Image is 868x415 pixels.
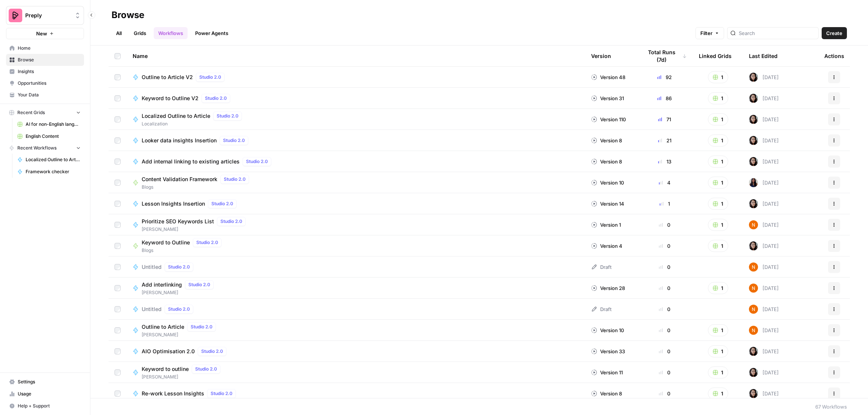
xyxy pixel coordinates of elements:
a: AI for non-English languages [14,118,84,130]
div: Linked Grids [699,46,732,66]
button: 1 [708,345,728,357]
a: Localized Outline to Article [14,154,84,166]
img: rox323kbkgutb4wcij4krxobkpon [749,178,758,187]
a: Framework checker [14,166,84,178]
button: Help + Support [6,400,84,412]
button: 1 [708,219,728,231]
img: 0od0somutai3rosqwdkhgswflu93 [749,347,758,356]
a: All [112,27,126,39]
button: 1 [708,324,728,336]
div: Version 28 [591,284,625,292]
span: Localized Outline to Article [142,112,210,120]
span: Re-work Lesson Insights [142,390,204,397]
div: [DATE] [749,94,779,103]
div: Version 110 [591,116,626,123]
div: 0 [642,284,687,292]
a: Grids [129,27,151,39]
div: Version 14 [591,200,624,207]
button: Filter [695,27,724,39]
button: 1 [708,113,728,125]
div: [DATE] [749,73,779,82]
a: Opportunities [6,77,84,89]
a: Looker data insights InsertionStudio 2.0 [133,136,579,145]
span: Outline to Article V2 [142,73,193,81]
button: 1 [708,240,728,252]
div: 0 [642,390,687,397]
img: 0od0somutai3rosqwdkhgswflu93 [749,241,758,250]
div: Draft [591,305,611,313]
div: Version 11 [591,369,623,376]
span: Studio 2.0 [188,281,210,288]
div: [DATE] [749,220,779,229]
div: Version 10 [591,179,624,186]
span: Recent Grids [17,109,45,116]
span: Untitled [142,305,162,313]
span: Usage [18,391,81,397]
img: c37vr20y5fudypip844bb0rvyfb7 [749,220,758,229]
span: Blogs [142,247,225,254]
button: 1 [708,388,728,400]
span: English Content [26,133,81,140]
span: [PERSON_NAME] [142,374,223,380]
div: [DATE] [749,241,779,250]
span: Studio 2.0 [224,176,246,183]
div: Version 1 [591,221,621,229]
a: Outline to Article V2Studio 2.0 [133,73,579,82]
div: 92 [642,73,687,81]
div: 0 [642,327,687,334]
img: c37vr20y5fudypip844bb0rvyfb7 [749,284,758,293]
a: Content Validation FrameworkStudio 2.0Blogs [133,175,579,191]
button: 1 [708,177,728,189]
span: Studio 2.0 [220,218,242,225]
span: Recent Workflows [17,145,57,151]
span: Studio 2.0 [168,306,190,313]
span: Keyword to Outline V2 [142,95,199,102]
span: Home [18,45,81,52]
a: Home [6,42,84,54]
div: Version 8 [591,137,622,144]
div: 0 [642,305,687,313]
div: [DATE] [749,262,779,272]
button: Create [822,27,847,39]
span: [PERSON_NAME] [142,289,217,296]
span: Studio 2.0 [195,366,217,372]
span: Framework checker [26,168,81,175]
div: [DATE] [749,199,779,208]
div: Version [591,46,611,66]
div: 1 [642,200,687,207]
div: Version 48 [591,73,625,81]
a: Add interlinkingStudio 2.0[PERSON_NAME] [133,280,579,296]
div: [DATE] [749,136,779,145]
img: Preply Logo [9,9,22,22]
a: Insights [6,66,84,78]
img: c37vr20y5fudypip844bb0rvyfb7 [749,262,758,272]
div: Last Edited [749,46,778,66]
button: 1 [708,134,728,146]
a: English Content [14,130,84,142]
img: 0od0somutai3rosqwdkhgswflu93 [749,157,758,166]
div: Actions [824,46,844,66]
span: Outline to Article [142,323,184,331]
span: New [36,30,47,37]
span: Studio 2.0 [205,95,227,102]
span: Studio 2.0 [217,113,238,119]
button: 1 [708,92,728,104]
span: [PERSON_NAME] [142,226,249,233]
a: Lesson Insights InsertionStudio 2.0 [133,199,579,208]
span: Filter [700,29,712,37]
button: Recent Grids [6,107,84,118]
span: Content Validation Framework [142,175,217,183]
img: 0od0somutai3rosqwdkhgswflu93 [749,199,758,208]
span: Keyword to outline [142,365,189,373]
span: Keyword to Outline [142,239,190,246]
span: [PERSON_NAME] [142,331,219,338]
input: Search [739,29,815,37]
div: Version 4 [591,242,622,250]
span: Browse [18,56,81,63]
a: Outline to ArticleStudio 2.0[PERSON_NAME] [133,322,579,338]
span: Studio 2.0 [211,200,233,207]
a: Keyword to outlineStudio 2.0[PERSON_NAME] [133,365,579,380]
img: 0od0somutai3rosqwdkhgswflu93 [749,73,758,82]
span: Create [826,29,842,37]
span: AI for non-English languages [26,121,81,128]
